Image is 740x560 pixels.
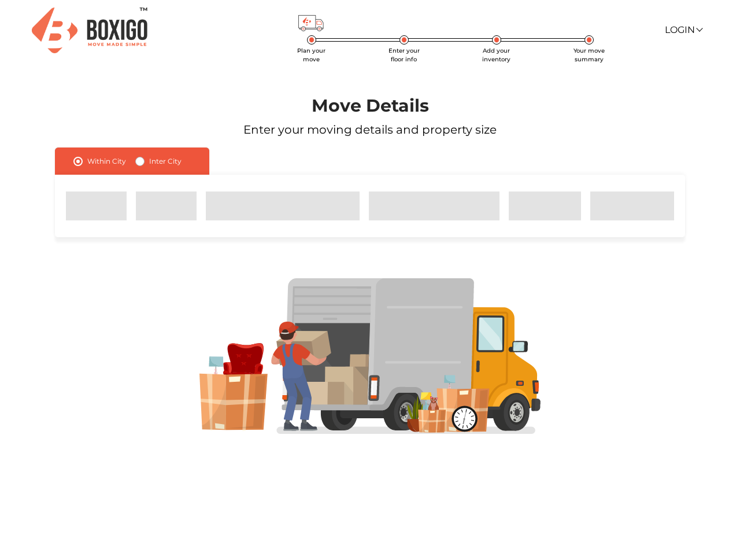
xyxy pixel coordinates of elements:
span: Your move summary [573,47,605,63]
p: Enter your moving details and property size [29,121,711,138]
a: Login [665,24,702,35]
label: Within City [87,154,126,168]
span: Add your inventory [482,47,510,63]
img: Boxigo [32,8,147,53]
span: Enter your floor info [388,47,420,63]
label: Inter City [149,154,182,168]
h1: Move Details [29,95,711,116]
span: Plan your move [297,47,325,63]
